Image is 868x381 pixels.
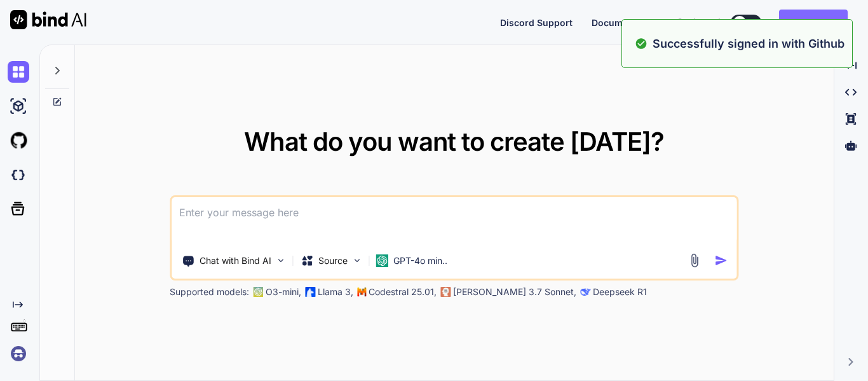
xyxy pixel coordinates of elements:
[170,286,249,298] p: Supported models:
[369,286,437,298] p: Codestral 25.01,
[351,255,362,266] img: Pick Models
[8,343,29,364] img: signin
[357,287,366,296] img: Mistral-AI
[200,254,271,267] p: Chat with Bind AI
[8,95,29,117] img: ai-studio
[635,35,648,52] img: alert
[592,17,659,28] span: Documentation
[714,254,728,267] img: icon
[653,35,844,52] p: Successfully signed in with Github
[678,16,726,29] span: Dark mode
[500,16,573,29] button: Discord Support
[500,17,573,28] span: Discord Support
[266,286,301,298] p: O3-mini,
[305,287,315,297] img: Llama2
[244,126,664,157] span: What do you want to create [DATE]?
[779,10,848,35] button: Sign in
[580,287,590,297] img: claude
[318,254,348,267] p: Source
[8,130,29,151] img: githubLight
[8,164,29,186] img: darkCloudIdeIcon
[376,254,388,267] img: GPT-4o mini
[253,287,263,297] img: GPT-4
[10,10,86,29] img: Bind AI
[318,286,353,298] p: Llama 3,
[393,254,447,267] p: GPT-4o min..
[453,286,576,298] p: [PERSON_NAME] 3.7 Sonnet,
[440,287,451,297] img: claude
[275,255,286,266] img: Pick Tools
[592,16,659,29] button: Documentation
[8,61,29,83] img: chat
[687,253,702,268] img: attachment
[593,286,647,298] p: Deepseek R1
